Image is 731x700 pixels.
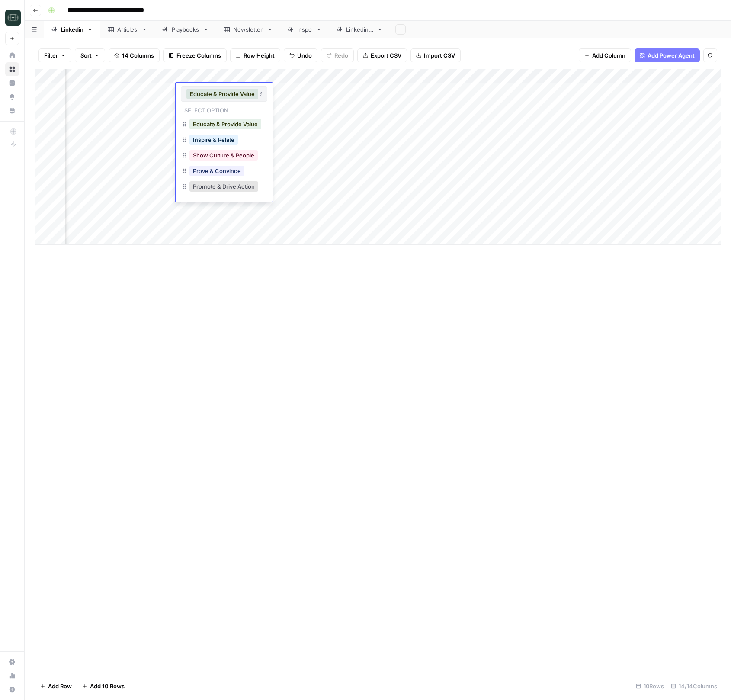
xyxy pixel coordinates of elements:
[233,25,263,34] div: Newsletter
[48,682,72,690] span: Add Row
[410,48,461,62] button: Import CSV
[90,682,125,690] span: Add 10 Rows
[280,21,329,38] a: Inspo
[44,21,100,38] a: Linkedin
[35,679,77,693] button: Add Row
[181,148,267,164] div: Show Culture & People
[648,51,695,60] span: Add Power Agent
[230,48,280,62] button: Row Height
[5,683,19,697] button: Help + Support
[371,51,401,60] span: Export CSV
[189,166,244,176] button: Prove & Convince
[181,133,267,148] div: Inspire & Relate
[5,10,21,26] img: Catalyst Logo
[424,51,455,60] span: Import CSV
[122,51,154,60] span: 14 Columns
[189,135,238,145] button: Inspire & Relate
[5,104,19,118] a: Your Data
[5,7,19,29] button: Workspace: Catalyst
[77,679,130,693] button: Add 10 Rows
[297,25,312,34] div: Inspo
[5,90,19,104] a: Opportunities
[346,25,373,34] div: Linkedin 2
[244,51,275,60] span: Row Height
[172,25,199,34] div: Playbooks
[189,181,258,192] button: Promote & Drive Action
[321,48,354,62] button: Redo
[284,48,317,62] button: Undo
[109,48,160,62] button: 14 Columns
[155,21,216,38] a: Playbooks
[357,48,407,62] button: Export CSV
[181,117,267,133] div: Educate & Provide Value
[297,51,312,60] span: Undo
[181,104,232,115] p: Select option
[186,89,258,99] button: Educate & Provide Value
[5,655,19,669] a: Settings
[176,51,221,60] span: Freeze Columns
[632,679,667,693] div: 10 Rows
[216,21,280,38] a: Newsletter
[38,48,71,62] button: Filter
[592,51,625,60] span: Add Column
[334,51,348,60] span: Redo
[117,25,138,34] div: Articles
[189,119,261,129] button: Educate & Provide Value
[100,21,155,38] a: Articles
[44,51,58,60] span: Filter
[163,48,227,62] button: Freeze Columns
[5,669,19,683] a: Usage
[329,21,390,38] a: Linkedin 2
[189,150,258,161] button: Show Culture & People
[667,679,721,693] div: 14/14 Columns
[5,76,19,90] a: Insights
[635,48,700,62] button: Add Power Agent
[75,48,105,62] button: Sort
[5,62,19,76] a: Browse
[181,164,267,180] div: Prove & Convince
[579,48,631,62] button: Add Column
[260,90,262,98] input: Search or create
[5,48,19,62] a: Home
[80,51,92,60] span: Sort
[181,180,267,195] div: Promote & Drive Action
[61,25,83,34] div: Linkedin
